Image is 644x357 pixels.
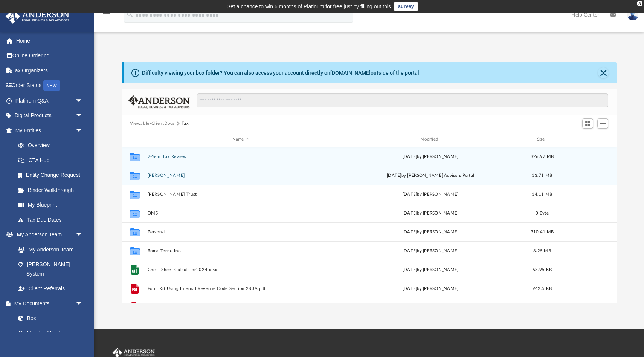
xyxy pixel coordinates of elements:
span: arrow_drop_down [75,108,90,124]
img: Anderson Advisors Platinum Portal [3,9,72,24]
span: arrow_drop_down [75,123,90,138]
a: My Entitiesarrow_drop_down [5,123,94,138]
a: Tax Due Dates [11,212,94,227]
a: [DOMAIN_NAME] [330,70,371,76]
div: Modified [337,136,524,143]
span: 13.71 MB [532,173,552,178]
span: [DATE] [403,192,417,196]
div: [DATE] by [PERSON_NAME] [337,248,524,254]
div: id [560,136,613,143]
div: [DATE] by [PERSON_NAME] Advisors Portal [337,172,524,179]
button: 2-Year Tax Review [148,154,334,159]
a: Overview [11,138,94,153]
a: Client Referrals [11,281,90,296]
button: [PERSON_NAME] [148,173,334,178]
button: Roma Terra, Inc. [148,248,334,253]
a: Box [11,311,87,326]
div: Difficulty viewing your box folder? You can also access your account directly on outside of the p... [142,69,421,77]
span: 8.25 MB [533,249,551,253]
div: [DATE] by [PERSON_NAME] [337,267,524,273]
button: Add [597,118,609,129]
a: [PERSON_NAME] System [11,257,90,281]
button: [PERSON_NAME] Trust [148,192,334,197]
div: by [PERSON_NAME] [337,191,524,198]
button: Viewable-ClientDocs [130,120,174,127]
div: grid [122,147,617,303]
i: search [126,10,134,18]
button: Tax [182,120,189,127]
div: id [125,136,144,143]
span: arrow_drop_down [75,296,90,311]
a: survey [394,2,418,11]
a: My Blueprint [11,198,90,213]
span: 942.5 KB [533,287,552,291]
span: 0 Byte [536,211,549,215]
a: My Anderson Team [11,242,87,257]
div: [DATE] by [PERSON_NAME] [337,285,524,292]
div: close [637,1,642,6]
span: arrow_drop_down [75,227,90,243]
span: 326.97 MB [531,155,554,159]
div: Size [527,136,557,143]
a: Tax Organizers [5,63,94,78]
span: arrow_drop_down [75,93,90,109]
a: Binder Walkthrough [11,182,94,198]
button: Form Kit Using Internal Revenue Code Section 280A.pdf [148,286,334,291]
a: My Documentsarrow_drop_down [5,296,90,311]
span: 14.11 MB [532,192,552,196]
button: Close [598,67,609,78]
a: Platinum Q&Aarrow_drop_down [5,93,94,108]
a: Meeting Minutes [11,326,90,341]
a: Home [5,33,94,48]
button: Cheat Sheet Calculator2024.xlsx [148,267,334,272]
img: User Pic [627,9,638,20]
span: 310.41 MB [531,230,554,234]
button: OMS [148,211,334,216]
div: [DATE] by [PERSON_NAME] [337,229,524,236]
div: NEW [43,80,60,91]
div: [DATE] by [PERSON_NAME] [337,153,524,160]
a: My Anderson Teamarrow_drop_down [5,227,90,242]
div: Get a chance to win 6 months of Platinum for free just by filling out this [226,2,391,11]
button: Switch to Grid View [582,118,594,129]
button: Personal [148,230,334,234]
div: Name [147,136,334,143]
a: Digital Productsarrow_drop_down [5,108,94,123]
a: Online Ordering [5,48,94,63]
i: menu [102,11,111,20]
input: Search files and folders [197,93,608,108]
div: [DATE] by [PERSON_NAME] [337,210,524,217]
a: Order StatusNEW [5,78,94,93]
a: Entity Change Request [11,168,94,183]
a: CTA Hub [11,153,94,168]
span: 63.95 KB [533,268,552,272]
a: menu [102,14,111,20]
